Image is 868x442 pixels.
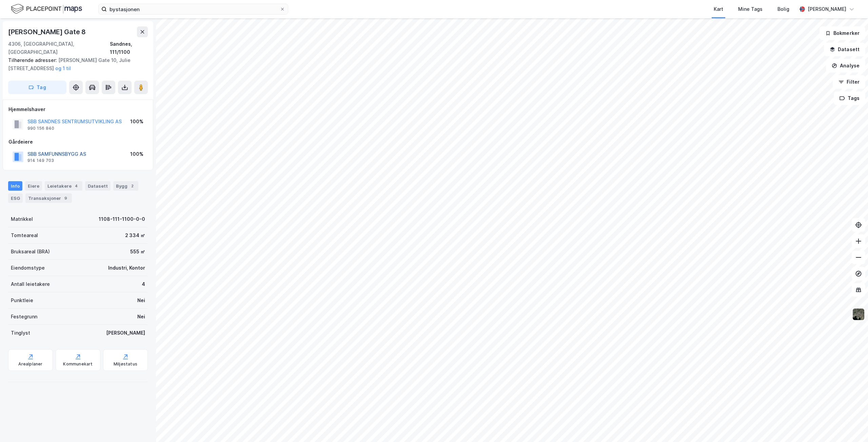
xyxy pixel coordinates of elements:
[8,181,22,191] div: Info
[25,193,72,203] div: Transaksjoner
[129,183,136,189] div: 2
[852,308,865,321] img: 9k=
[25,181,42,191] div: Eiere
[8,81,66,94] button: Tag
[8,56,142,72] div: [PERSON_NAME] Gate 10, Julie [STREET_ADDRESS]
[8,26,87,37] div: [PERSON_NAME] Gate 8
[834,409,868,442] iframe: Chat Widget
[11,329,30,337] div: Tinglyst
[85,181,111,191] div: Datasett
[63,361,93,367] div: Kommunekart
[11,231,38,239] div: Tomteareal
[110,40,148,56] div: Sandnes, 111/1100
[11,215,33,223] div: Matrikkel
[11,280,50,288] div: Antall leietakere
[107,4,280,14] input: Søk på adresse, matrikkel, gårdeiere, leietakere eller personer
[808,5,846,13] div: [PERSON_NAME]
[113,181,138,191] div: Bygg
[142,280,145,288] div: 4
[99,215,145,223] div: 1108-111-1100-0-0
[18,361,42,367] div: Arealplaner
[11,264,45,272] div: Eiendomstype
[8,105,147,113] div: Hjemmelshaver
[27,126,54,131] div: 990 156 840
[137,296,145,304] div: Nei
[130,118,143,126] div: 100%
[834,409,868,442] div: Kontrollprogram for chat
[108,264,145,272] div: Industri, Kontor
[137,313,145,321] div: Nei
[130,248,145,256] div: 555 ㎡
[8,40,110,56] div: 4306, [GEOGRAPHIC_DATA], [GEOGRAPHIC_DATA]
[11,248,50,256] div: Bruksareal (BRA)
[820,26,865,40] button: Bokmerker
[130,150,143,158] div: 100%
[62,195,69,202] div: 9
[826,59,865,72] button: Analyse
[73,183,80,189] div: 4
[11,313,37,321] div: Festegrunn
[106,329,145,337] div: [PERSON_NAME]
[125,231,145,239] div: 2 334 ㎡
[738,5,763,13] div: Mine Tags
[714,5,723,13] div: Kart
[833,75,865,89] button: Filter
[45,181,82,191] div: Leietakere
[777,5,789,13] div: Bolig
[27,158,54,163] div: 914 149 703
[824,43,865,56] button: Datasett
[11,3,82,15] img: logo.f888ab2527a4732fd821a326f86c7f29.svg
[114,361,137,367] div: Miljøstatus
[8,193,23,203] div: ESG
[834,91,865,105] button: Tags
[8,57,58,63] span: Tilhørende adresser:
[8,138,147,146] div: Gårdeiere
[11,296,33,304] div: Punktleie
